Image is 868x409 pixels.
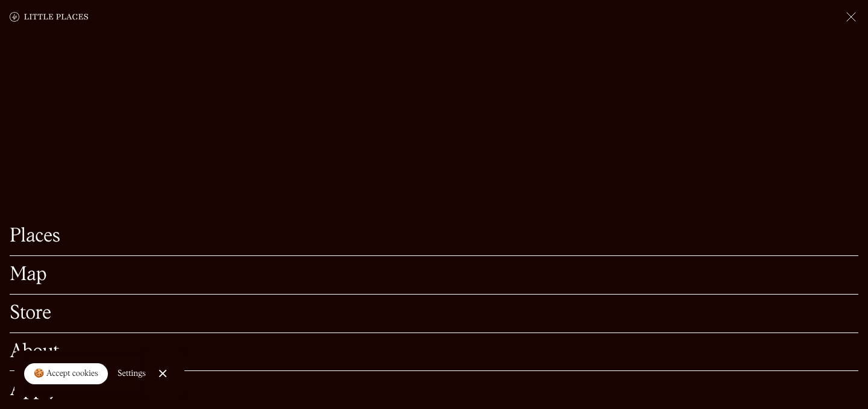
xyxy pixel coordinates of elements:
[118,369,146,378] div: Settings
[10,343,858,361] a: About
[10,304,858,323] a: Store
[10,227,858,246] a: Places
[151,361,175,386] a: Close Cookie Popup
[34,368,98,380] div: 🍪 Accept cookies
[10,266,858,284] a: Map
[24,363,108,385] a: 🍪 Accept cookies
[10,381,858,399] a: Apply
[118,360,146,387] a: Settings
